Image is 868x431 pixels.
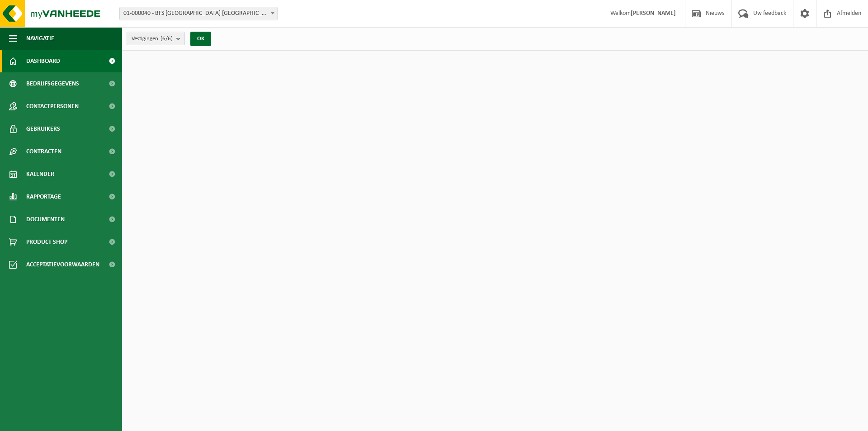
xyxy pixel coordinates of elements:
[190,32,211,46] button: OK
[26,253,99,276] span: Acceptatievoorwaarden
[26,140,61,163] span: Contracten
[119,7,278,20] span: 01-000040 - BFS EUROPE NV - KRUISEM
[26,163,54,185] span: Kalender
[631,10,676,17] strong: [PERSON_NAME]
[26,231,67,253] span: Product Shop
[26,72,79,95] span: Bedrijfsgegevens
[120,7,277,20] span: 01-000040 - BFS EUROPE NV - KRUISEM
[127,32,185,45] button: Vestigingen(6/6)
[26,95,79,118] span: Contactpersonen
[26,27,54,50] span: Navigatie
[26,185,61,208] span: Rapportage
[26,208,65,231] span: Documenten
[132,32,173,46] span: Vestigingen
[26,118,60,140] span: Gebruikers
[26,50,60,72] span: Dashboard
[160,36,173,42] count: (6/6)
